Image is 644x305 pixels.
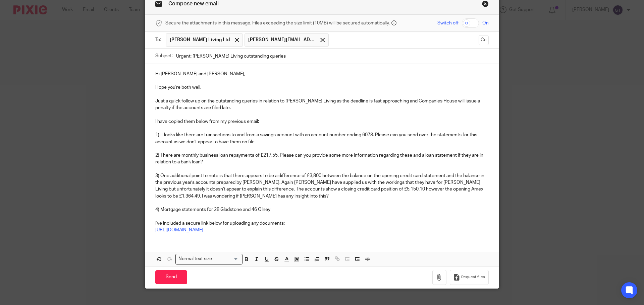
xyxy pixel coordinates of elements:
div: Search for option [175,254,243,264]
label: To: [155,36,163,43]
input: Send [155,270,187,285]
span: Normal text size [177,255,214,262]
p: 3) One additional point to note is that there appears to be a difference of £3,800 between the ba... [155,172,489,200]
p: Hope you're both well. [155,84,489,91]
span: Secure the attachments in this message. Files exceeding the size limit (10MB) will be secured aut... [165,20,390,26]
label: Subject: [155,53,173,59]
span: [PERSON_NAME][EMAIL_ADDRESS][DOMAIN_NAME] [248,36,315,43]
p: Just a quick follow up on the outstanding queries in relation to [PERSON_NAME] Living as the dead... [155,98,489,111]
span: Compose new email [168,1,219,6]
button: Cc [479,35,489,45]
span: Switch off [437,20,459,26]
span: [PERSON_NAME] Living Ltd [170,36,230,43]
span: On [482,20,489,26]
span: Request files [461,275,485,280]
a: [URL][DOMAIN_NAME] [155,228,203,232]
p: 1) It looks like there are transactions to and from a savings account with an account number endi... [155,132,489,145]
p: 2) There are monthly business loan repayments of £217.55. Please can you provide some more inform... [155,152,489,166]
input: Search for option [214,255,238,262]
p: Hi [PERSON_NAME] and [PERSON_NAME], [155,71,489,77]
button: Request files [450,270,489,285]
p: I've included a secure link below for uploading any documents: [155,220,489,227]
p: I have copied them below from my previous email: [155,118,489,125]
a: Close this dialog window [482,0,489,9]
p: 4) Mortgage statements for 28 Gladstone and 46 Olney [155,206,489,213]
